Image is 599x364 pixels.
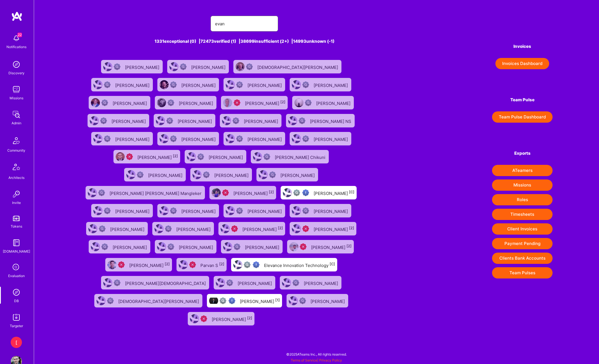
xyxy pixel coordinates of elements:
[200,315,207,322] img: Unqualified
[492,253,553,264] button: Clients Bank Accounts
[275,153,327,160] div: [PERSON_NAME] Chikuni
[103,256,174,274] a: User AvatarUnqualified[PERSON_NAME][2]
[13,216,20,221] img: tokens
[492,194,553,205] button: Roles
[34,347,599,361] div: © 2025 ATeams Inc., All rights reserved.
[269,171,276,178] img: Not Scrubbed
[178,117,213,124] div: [PERSON_NAME]
[293,189,300,196] img: Not fully vetted
[11,109,22,120] img: admin teamwork
[8,175,24,181] div: Architects
[99,225,106,232] img: Not Scrubbed
[103,62,112,71] img: User Avatar
[169,62,178,71] img: User Avatar
[114,279,120,286] img: Not Scrubbed
[3,248,30,254] div: [DOMAIN_NAME]
[492,267,553,278] button: Team Pulses
[349,190,354,194] sup: [C]
[290,94,356,112] a: User AvatarNot Scrubbed[PERSON_NAME]
[275,298,280,302] sup: [1]
[153,238,219,256] a: User AvatarNot Scrubbed[PERSON_NAME]
[219,238,285,256] a: User AvatarNot Scrubbed[PERSON_NAME]
[89,130,155,148] a: User AvatarNot Scrubbed[PERSON_NAME]
[185,310,257,328] a: User AvatarUnqualified[PERSON_NAME][2]
[292,80,301,89] img: User Avatar
[104,135,111,142] img: Not Scrubbed
[234,243,240,250] img: Not Scrubbed
[314,81,349,88] div: [PERSON_NAME]
[155,202,221,220] a: User AvatarNot Scrubbed[PERSON_NAME]
[191,63,227,70] div: [PERSON_NAME]
[85,112,151,130] a: User AvatarNot Scrubbed[PERSON_NAME]
[7,147,25,153] div: Community
[167,99,174,106] img: Not Scrubbed
[181,81,217,88] div: [PERSON_NAME]
[190,314,199,323] img: User Avatar
[492,223,553,235] button: Client Invoices
[236,81,243,88] img: Not Scrubbed
[93,206,102,215] img: User Avatar
[292,206,301,215] img: User Avatar
[160,134,169,143] img: User Avatar
[282,278,291,287] img: User Avatar
[330,262,335,266] sup: [C]
[287,130,354,148] a: User AvatarNot Scrubbed[PERSON_NAME]
[157,98,166,107] img: User Avatar
[247,316,252,320] sup: [2]
[98,189,105,196] img: Not Scrubbed
[11,262,22,273] i: icon SelectionTeam
[137,153,178,160] div: [PERSON_NAME]
[222,189,229,196] img: Unqualified
[492,58,553,69] a: Invoices Dashboard
[179,243,214,250] div: [PERSON_NAME]
[155,76,221,94] a: User AvatarNot Scrubbed[PERSON_NAME]
[91,98,100,107] img: User Avatar
[189,261,196,268] img: Unqualified
[284,292,350,310] a: User AvatarNot Scrubbed[PERSON_NAME]
[319,358,342,362] a: Privacy Policy
[215,17,274,31] input: Search for an A-Teamer
[233,117,239,124] img: Not Scrubbed
[316,99,352,106] div: [PERSON_NAME]
[11,33,22,44] img: bell
[240,297,280,304] div: [PERSON_NAME]
[11,59,22,70] img: discovery
[137,171,144,178] img: Not Scrubbed
[238,279,273,286] div: [PERSON_NAME]
[257,63,339,70] div: [DEMOGRAPHIC_DATA][PERSON_NAME]
[311,243,352,250] div: [PERSON_NAME]
[216,278,225,287] img: User Avatar
[100,117,107,124] img: Not Scrubbed
[116,152,125,161] img: User Avatar
[115,135,151,142] div: [PERSON_NAME]
[113,99,148,106] div: [PERSON_NAME]
[492,111,553,123] a: Team Pulse Dashboard
[492,165,553,176] button: ATeamers
[302,207,309,214] img: Not Scrubbed
[114,63,120,70] img: Not Scrubbed
[314,135,349,142] div: [PERSON_NAME]
[92,292,205,310] a: User AvatarNot Scrubbed[DEMOGRAPHIC_DATA][PERSON_NAME]
[197,153,204,160] img: Not Scrubbed
[233,189,274,196] div: [PERSON_NAME]
[492,97,553,102] h4: Team Pulse
[299,117,305,124] img: Not Scrubbed
[17,33,22,37] span: 22
[218,112,284,130] a: User AvatarNot Scrubbed[PERSON_NAME]
[287,220,359,238] a: User AvatarUnqualified[PERSON_NAME][2]
[203,171,210,178] img: Not Scrubbed
[492,44,553,49] h4: Invoices
[236,207,243,214] img: Not Scrubbed
[223,98,232,107] img: User Avatar
[11,287,22,298] img: Admin Search
[126,153,133,160] img: Unqualified
[11,223,22,229] div: Tokens
[170,207,177,214] img: Not Scrubbed
[244,117,279,124] div: [PERSON_NAME]
[347,244,352,248] sup: [2]
[222,116,231,125] img: User Avatar
[89,202,155,220] a: User AvatarNot Scrubbed[PERSON_NAME]
[231,225,238,232] img: Unqualified
[111,117,147,124] div: [PERSON_NAME]
[11,312,22,323] img: Skill Targeter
